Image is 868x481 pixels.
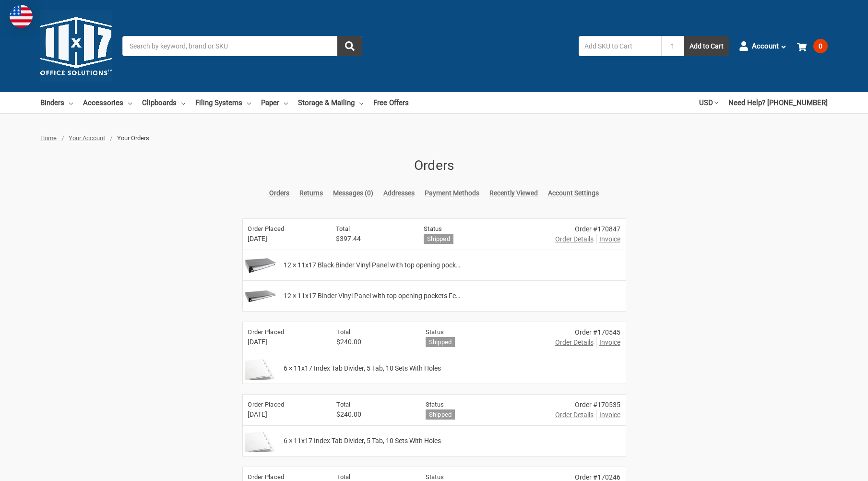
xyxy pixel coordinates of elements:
iframe: Google Customer Reviews [789,455,868,481]
div: Order #170847 [552,224,620,234]
span: $397.44 [336,234,408,244]
a: Account Settings [548,188,599,198]
a: Order Details [555,337,594,348]
a: Home [40,134,57,142]
h1: Orders [242,156,626,176]
h6: Shipped [426,337,455,347]
a: Filing Systems [195,92,251,113]
a: Order Details [555,410,594,420]
h6: Shipped [426,409,455,420]
span: Invoice [599,234,620,244]
span: Invoice [599,410,620,420]
a: Returns [299,188,323,198]
button: Add to Cart [684,36,729,56]
a: Account [739,34,787,59]
img: 11x17 Index Tab Divider, 5 Tab, 10 Sets With Holes [245,429,276,453]
img: 11x17 Index Tab Divider, 5 Tab, 10 Sets With Holes [245,357,276,381]
a: Orders [269,188,289,198]
a: Accessories [83,92,132,113]
a: Recently Viewed [489,188,538,198]
h6: Order Placed [248,224,320,234]
h6: Total [336,400,410,409]
a: Storage & Mailing [298,92,363,113]
a: 0 [797,34,828,59]
div: Order #170545 [555,327,620,337]
span: [DATE] [248,234,320,244]
a: Paper [261,92,288,113]
h6: Total [336,224,408,234]
a: Your Account [69,134,105,142]
img: duty and tax information for United States [10,5,33,28]
img: 11x17.com [40,10,112,82]
a: Clipboards [142,92,185,113]
img: 11x17 Binder Vinyl Panel with top opening pockets Featuring a 1.5" Angle-D Ring Black [245,284,276,308]
h6: Shipped [424,234,453,244]
span: 6 × 11x17 Index Tab Divider, 5 Tab, 10 Sets With Holes [284,363,441,373]
a: Need Help? [PHONE_NUMBER] [728,92,828,113]
h6: Total [336,327,410,337]
a: Free Offers [373,92,409,113]
a: Order Details [555,234,594,244]
input: Add SKU to Cart [579,36,661,56]
span: 0 [813,39,828,53]
a: Binders [40,92,73,113]
a: Addresses [383,188,415,198]
span: [DATE] [248,409,321,420]
span: Your Orders [117,134,149,142]
h6: Status [424,224,536,234]
a: USD [699,92,718,113]
span: Invoice [599,337,620,348]
span: 12 × 11x17 Binder Vinyl Panel with top opening pockets Fe… [284,291,460,301]
h6: Order Placed [248,327,321,337]
div: Order #170535 [555,400,620,410]
span: $240.00 [336,337,410,347]
h6: Status [426,327,540,337]
span: [DATE] [248,337,321,347]
img: 11x17 Black Binder Vinyl Panel with top opening pockets Featuring a 3" Angle-D Ring [245,253,276,277]
h6: Status [426,400,540,409]
a: Payment Methods [425,188,479,198]
span: 6 × 11x17 Index Tab Divider, 5 Tab, 10 Sets With Holes [284,436,441,446]
h6: Order Placed [248,400,321,409]
a: Messages (0) [333,188,373,198]
span: $240.00 [336,409,410,420]
span: Account [752,41,779,52]
input: Search by keyword, brand or SKU [122,36,362,56]
span: 12 × 11x17 Black Binder Vinyl Panel with top opening pock… [284,260,460,270]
